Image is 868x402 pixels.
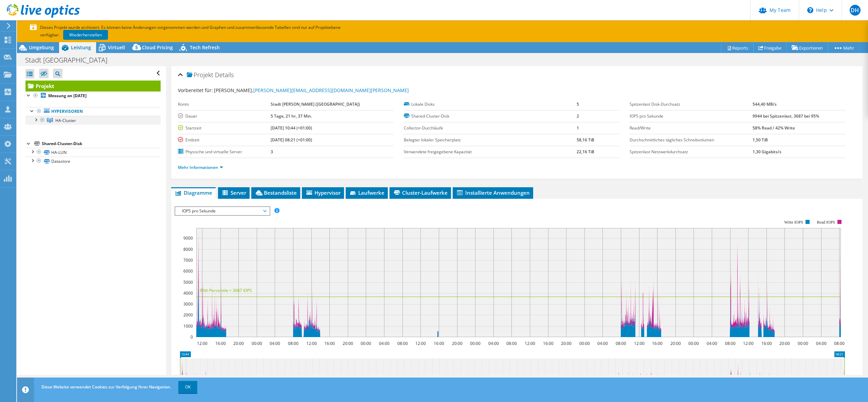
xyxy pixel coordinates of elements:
text: 20:00 [561,340,571,346]
text: 04:00 [269,340,280,346]
text: 16:00 [215,340,225,346]
text: 04:00 [379,340,389,346]
text: 04:00 [597,340,608,346]
b: 58,16 TiB [577,137,594,143]
text: 00:00 [251,340,262,346]
text: 12:00 [743,340,753,346]
b: 1,30 Gigabits/s [753,149,781,155]
text: 00:00 [470,340,480,346]
text: 08:00 [397,340,408,346]
label: Physische und virtuelle Server [178,148,271,155]
text: 00:00 [797,340,808,346]
div: Shared-Cluster-Disk [42,140,161,148]
text: 9000 [183,235,193,241]
text: 6000 [183,268,193,274]
label: Spitzenlast Netzwerkdurchsatz [630,148,753,155]
p: Dieses Projekt wurde archiviert. Es können keine Änderungen vorgenommen werden und Graphen und zu... [30,24,363,39]
label: Verwendete freigegebene Kapazität [404,148,577,155]
label: Read/Write [630,125,753,132]
span: Virtuell [108,44,125,51]
text: 04:00 [706,340,717,346]
span: Projekt [187,72,213,78]
text: 16:00 [324,340,334,346]
label: Spitzenlast Disk-Durchsatz [630,101,753,108]
label: Belegter lokaler Speicherplatz [404,137,577,143]
text: 20:00 [670,340,681,346]
b: 1 [577,125,579,131]
text: 12:00 [197,340,207,346]
a: HA-Cluster [25,116,161,125]
text: Write IOPS [784,220,803,225]
span: Cloud Pricing [142,44,173,51]
b: 5 [577,101,579,107]
b: 58% Read / 42% Write [753,125,795,131]
text: 04:00 [816,340,826,346]
a: Wiederherstellen [63,30,108,40]
text: 7000 [183,257,193,263]
a: Reports [721,42,754,53]
span: Cluster-Laufwerke [393,189,448,196]
a: Messung on [DATE] [25,91,161,100]
a: Mehr [828,42,860,53]
label: Vorbereitet für: [178,87,213,93]
span: DH [850,5,861,16]
span: Bestandsliste [255,189,297,196]
label: Endzeit [178,137,271,143]
text: 0 [191,334,193,340]
span: Laufwerke [349,189,384,196]
span: Tech Refresh [190,44,220,51]
a: Datastore [25,157,161,165]
span: Installierte Anwendungen [456,189,530,196]
span: Details [215,71,234,79]
b: 9944 bei Spitzenlast, 3687 bei 95% [753,113,819,119]
a: Freigabe [753,42,787,53]
text: 00:00 [688,340,699,346]
text: 00:00 [360,340,371,346]
a: Hypervisoren [25,107,161,116]
b: 3 [271,149,273,155]
label: Dauer [178,113,271,120]
label: Konto [178,101,271,108]
text: 12:00 [524,340,535,346]
text: 00:00 [579,340,590,346]
text: 20:00 [233,340,243,346]
span: Umgebung [29,44,54,51]
span: Leistung [71,44,91,51]
text: 08:00 [725,340,735,346]
label: Durchschnittliches tägliches Schreibvolumen [630,137,753,143]
text: 12:00 [415,340,426,346]
b: 544,40 MB/s [753,101,777,107]
a: [PERSON_NAME][EMAIL_ADDRESS][DOMAIN_NAME][PERSON_NAME] [253,87,409,93]
span: Diese Website verwendet Cookies zur Verfolgung Ihrer Navigation. [41,384,171,390]
span: [PERSON_NAME], [214,87,409,93]
text: 16:00 [433,340,444,346]
a: HA-LUN [25,148,161,157]
span: Hypervisor [305,189,341,196]
text: 3000 [183,301,193,307]
b: [DATE] 08:21 (+01:00) [271,137,312,143]
text: 08:00 [288,340,298,346]
span: Server [221,189,246,196]
label: Startzeit [178,125,271,132]
b: [DATE] 10:44 (+01:00) [271,125,312,131]
text: 12:00 [634,340,644,346]
label: IOPS pro Sekunde [630,113,753,120]
text: 20:00 [342,340,353,346]
text: Read IOPS [817,220,835,225]
b: 22,16 TiB [577,149,594,155]
a: OK [178,381,197,393]
label: Collector-Durchläufe [404,125,577,132]
text: 16:00 [652,340,662,346]
a: Mehr Informationen [178,164,223,170]
text: 8000 [183,246,193,252]
b: 1,50 TiB [753,137,768,143]
b: Messung on [DATE] [48,93,87,99]
label: Lokale Disks [404,101,577,108]
text: 08:00 [615,340,626,346]
text: 16:00 [761,340,772,346]
b: Stadt [PERSON_NAME] ([GEOGRAPHIC_DATA]) [271,101,360,107]
text: 08:00 [506,340,517,346]
text: 16:00 [543,340,553,346]
text: 1000 [183,323,193,329]
b: 2 [577,113,579,119]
